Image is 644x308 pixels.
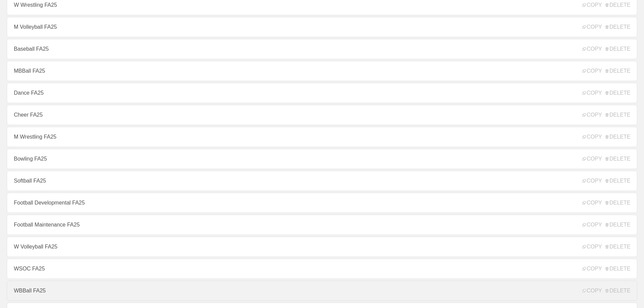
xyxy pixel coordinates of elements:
[582,24,602,30] span: COPY
[605,24,630,30] span: DELETE
[605,68,630,74] span: DELETE
[582,178,602,184] span: COPY
[522,230,644,308] iframe: Chat Widget
[7,281,637,301] a: WBBall FA25
[7,127,637,147] a: M Wrestling FA25
[582,2,602,8] span: COPY
[582,90,602,96] span: COPY
[7,215,637,235] a: Football Maintenance FA25
[7,39,637,59] a: Baseball FA25
[582,46,602,52] span: COPY
[605,90,630,96] span: DELETE
[605,46,630,52] span: DELETE
[7,105,637,125] a: Cheer FA25
[582,112,602,118] span: COPY
[605,2,630,8] span: DELETE
[605,156,630,162] span: DELETE
[7,171,637,191] a: Softball FA25
[582,134,602,140] span: COPY
[605,134,630,140] span: DELETE
[7,259,637,279] a: WSOC FA25
[605,112,630,118] span: DELETE
[605,222,630,228] span: DELETE
[582,68,602,74] span: COPY
[582,222,602,228] span: COPY
[7,149,637,169] a: Bowling FA25
[582,156,602,162] span: COPY
[7,83,637,103] a: Dance FA25
[605,200,630,206] span: DELETE
[582,200,602,206] span: COPY
[7,17,637,37] a: M Volleyball FA25
[7,193,637,213] a: Football Developmental FA25
[7,61,637,81] a: MBBall FA25
[605,178,630,184] span: DELETE
[7,237,637,257] a: W Volleyball FA25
